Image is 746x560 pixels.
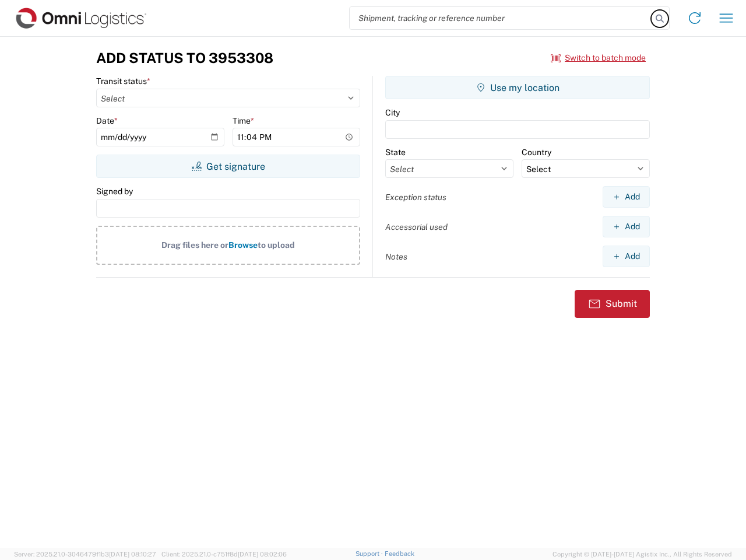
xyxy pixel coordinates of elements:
[96,76,150,86] label: Transit status
[161,551,287,558] span: Client: 2025.21.0-c751f8d
[258,240,295,250] span: to upload
[238,551,287,558] span: [DATE] 08:02:06
[14,551,156,558] span: Server: 2025.21.0-3046479f1b3
[96,50,273,66] h3: Add Status to 3953308
[385,147,406,157] label: State
[603,186,650,208] button: Add
[385,222,448,232] label: Accessorial used
[522,147,551,157] label: Country
[109,551,156,558] span: [DATE] 08:10:27
[385,76,650,99] button: Use my location
[553,549,732,559] span: Copyright © [DATE]-[DATE] Agistix Inc., All Rights Reserved
[233,116,254,126] label: Time
[575,290,650,318] button: Submit
[603,246,650,267] button: Add
[161,240,228,250] span: Drag files here or
[96,186,133,197] label: Signed by
[228,240,258,250] span: Browse
[96,155,360,178] button: Get signature
[385,550,414,557] a: Feedback
[385,107,400,118] label: City
[551,48,646,68] button: Switch to batch mode
[385,192,446,202] label: Exception status
[356,550,385,557] a: Support
[385,251,407,262] label: Notes
[603,216,650,237] button: Add
[350,7,652,29] input: Shipment, tracking or reference number
[96,116,118,126] label: Date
